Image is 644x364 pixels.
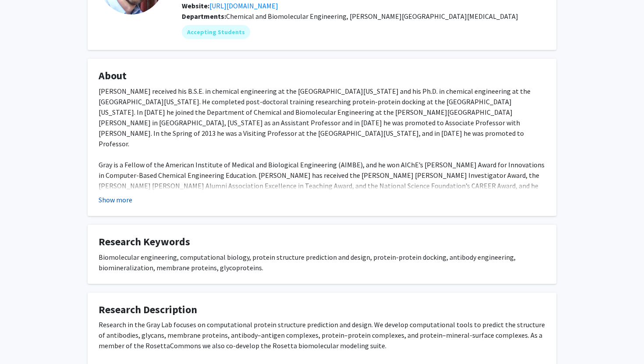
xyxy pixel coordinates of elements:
[99,70,545,82] h4: About
[99,86,545,244] div: [PERSON_NAME] received his B.S.E. in chemical engineering at the [GEOGRAPHIC_DATA][US_STATE] and ...
[99,252,545,273] div: Biomolecular engineering, computational biology, protein structure prediction and design, protein...
[99,236,545,248] h4: Research Keywords
[182,1,209,10] b: Website:
[99,304,545,316] h4: Research Description
[182,25,250,39] mat-chip: Accepting Students
[209,1,278,10] a: Opens in a new tab
[182,12,226,21] b: Departments:
[99,194,132,205] button: Show more
[226,12,518,21] span: Chemical and Biomolecular Engineering, [PERSON_NAME][GEOGRAPHIC_DATA][MEDICAL_DATA]
[7,325,37,357] iframe: Chat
